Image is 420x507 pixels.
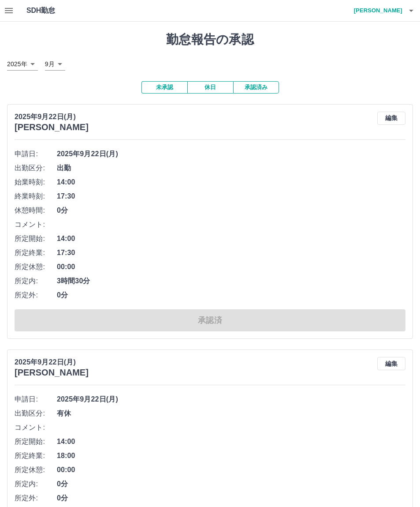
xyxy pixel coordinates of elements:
[377,357,405,370] button: 編集
[15,262,57,272] span: 所定休憩:
[15,479,57,489] span: 所定内:
[15,248,57,258] span: 所定終業:
[57,276,405,286] span: 3時間30分
[15,149,57,159] span: 申請日:
[57,451,405,461] span: 18:00
[57,163,405,173] span: 出勤
[15,191,57,202] span: 終業時刻:
[57,262,405,272] span: 00:00
[57,191,405,202] span: 17:30
[15,436,57,447] span: 所定開始:
[45,58,65,71] div: 9月
[57,408,405,419] span: 有休
[15,357,89,368] p: 2025年9月22日(月)
[15,122,89,132] h3: [PERSON_NAME]
[57,479,405,489] span: 0分
[7,58,38,71] div: 2025年
[57,248,405,258] span: 17:30
[57,233,405,244] span: 14:00
[15,451,57,461] span: 所定終業:
[57,177,405,188] span: 14:00
[57,290,405,300] span: 0分
[15,112,89,122] p: 2025年9月22日(月)
[15,219,57,230] span: コメント:
[7,32,413,47] h1: 勤怠報告の承認
[57,465,405,475] span: 00:00
[57,205,405,216] span: 0分
[233,81,279,94] button: 承認済み
[15,368,89,378] h3: [PERSON_NAME]
[141,81,187,94] button: 未承認
[57,436,405,447] span: 14:00
[15,394,57,405] span: 申請日:
[15,493,57,503] span: 所定外:
[15,290,57,300] span: 所定外:
[15,422,57,433] span: コメント:
[57,493,405,503] span: 0分
[15,276,57,286] span: 所定内:
[15,233,57,244] span: 所定開始:
[15,177,57,188] span: 始業時刻:
[15,205,57,216] span: 休憩時間:
[15,163,57,173] span: 出勤区分:
[15,408,57,419] span: 出勤区分:
[57,149,405,159] span: 2025年9月22日(月)
[377,112,405,125] button: 編集
[187,81,233,94] button: 休日
[15,465,57,475] span: 所定休憩:
[57,394,405,405] span: 2025年9月22日(月)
